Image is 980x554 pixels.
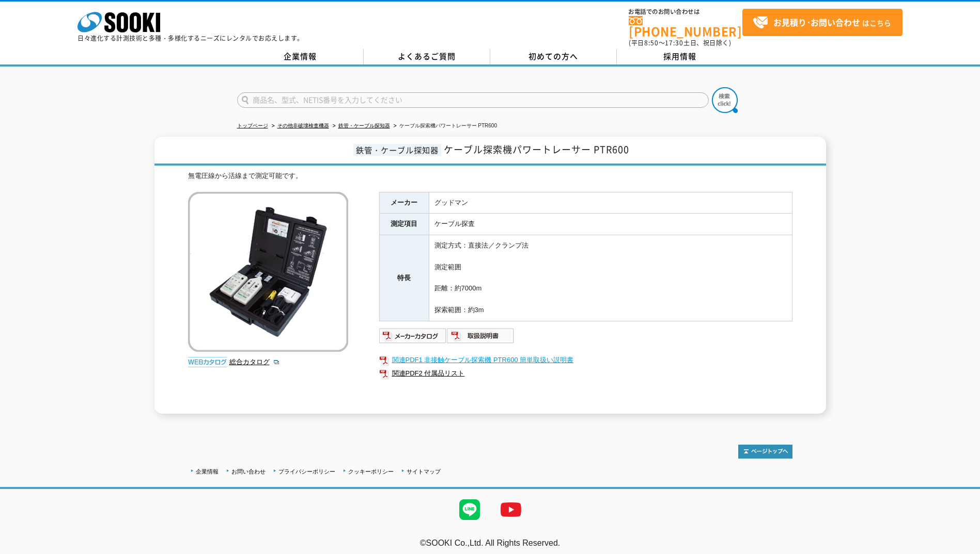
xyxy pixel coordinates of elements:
[429,235,792,321] td: 測定方式：直接法／クランプ法 測定範囲 距離：約7000m 探索範囲：約3m
[278,468,335,475] a: プライバシーポリシー
[444,142,629,156] span: ケーブル探索機パワートレーサー PTR600
[665,38,683,47] span: 17:30
[379,353,792,367] a: 関連PDF1 非接触ケーブル探索機 PTR600 簡単取扱い説明書
[429,192,792,214] td: グッドマン
[407,468,441,475] a: サイトマップ
[753,15,891,30] span: はこちら
[629,16,742,37] a: [PHONE_NUMBER]
[644,38,659,47] span: 8:50
[629,9,742,15] span: お電話でのお問い合わせは
[237,92,709,108] input: 商品名、型式、NETIS番号を入力してください
[738,445,792,459] img: トップページへ
[188,357,227,367] img: webカタログ
[379,367,792,380] a: 関連PDF2 付属品リスト
[617,49,743,64] a: 採用情報
[77,35,304,41] p: 日々進化する計測技術と多種・多様化するニーズにレンタルでお応えします。
[429,214,792,235] td: ケーブル探査
[773,16,860,28] strong: お見積り･お問い合わせ
[449,489,490,530] img: LINE
[188,192,348,352] img: ケーブル探索機パワートレーサー PTR600
[379,192,429,214] th: メーカー
[196,468,219,475] a: 企業情報
[629,38,731,47] span: (平日 ～ 土日、祝日除く)
[229,358,280,366] a: 総合カタログ
[490,489,532,530] img: YouTube
[379,235,429,321] th: 特長
[712,87,738,113] img: btn_search.png
[353,144,441,156] span: 鉄管・ケーブル探知器
[379,214,429,235] th: 測定項目
[490,49,617,64] a: 初めての方へ
[231,468,266,475] a: お問い合わせ
[237,49,364,64] a: 企業情報
[277,123,329,128] a: その他非破壊検査機器
[528,51,578,62] span: 初めての方へ
[237,123,268,128] a: トップページ
[742,9,903,36] a: お見積り･お問い合わせはこちら
[379,334,447,342] a: メーカーカタログ
[338,123,390,128] a: 鉄管・ケーブル探知器
[348,468,394,475] a: クッキーポリシー
[447,328,515,344] img: 取扱説明書
[447,334,515,342] a: 取扱説明書
[364,49,490,64] a: よくあるご質問
[392,121,497,132] li: ケーブル探索機パワートレーサー PTR600
[379,328,447,344] img: メーカーカタログ
[188,171,792,182] div: 無電圧線から活線まで測定可能です。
